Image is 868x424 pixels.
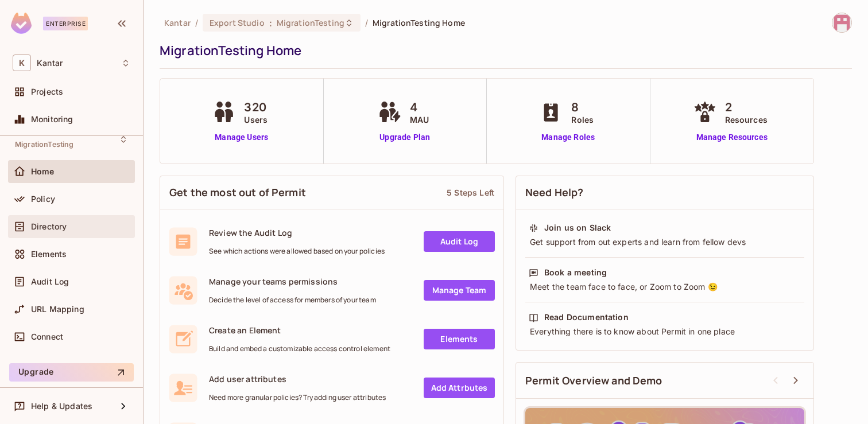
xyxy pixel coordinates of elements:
span: 2 [725,99,768,116]
span: Resources [725,114,768,126]
div: Book a meeting [544,267,607,278]
span: URL Mapping [31,305,84,314]
span: Permit Overview and Demo [525,374,662,388]
a: Elements [424,329,495,349]
span: 8 [571,99,594,116]
img: Sahlath [832,13,851,32]
span: Help & Updates [31,402,92,411]
span: Policy [31,195,55,204]
span: MigrationTesting [15,140,73,149]
a: Upgrade Plan [375,131,435,143]
span: Projects [31,87,63,96]
div: Get support from out experts and learn from fellow devs [529,236,801,248]
span: : [269,18,273,28]
span: Connect [31,332,63,341]
li: / [365,17,368,28]
span: Create an Element [209,325,390,336]
span: Need more granular policies? Try adding user attributes [209,393,386,402]
span: Build and embed a customizable access control element [209,344,390,353]
span: 4 [410,99,429,116]
span: Home [31,167,55,176]
div: Enterprise [43,17,88,30]
span: 320 [244,99,268,116]
span: Manage your teams permissions [209,276,376,287]
span: Decide the level of access for members of your team [209,295,376,305]
a: Manage Resources [691,131,773,143]
span: Workspace: Kantar [37,59,63,68]
span: Directory [31,222,67,231]
span: Need Help? [525,185,584,200]
li: / [195,17,198,28]
a: Manage Team [424,280,495,301]
div: MigrationTesting Home [160,42,846,59]
span: Add user attributes [209,374,386,384]
span: Roles [571,114,594,126]
span: Audit Log [31,277,69,286]
span: Users [244,114,268,126]
span: Elements [31,250,67,259]
span: Review the Audit Log [209,227,385,238]
span: K [13,55,31,71]
div: 5 Steps Left [447,187,494,198]
span: MigrationTesting Home [373,17,465,28]
a: Manage Users [210,131,273,143]
span: See which actions were allowed based on your policies [209,247,385,256]
span: Monitoring [31,115,73,124]
a: Manage Roles [537,131,599,143]
div: Read Documentation [544,312,629,323]
button: Upgrade [9,363,134,382]
img: SReyMgAAAABJRU5ErkJggg== [11,13,32,34]
span: Get the most out of Permit [169,185,306,200]
a: Add Attrbutes [424,378,495,398]
div: Meet the team face to face, or Zoom to Zoom 😉 [529,281,801,293]
span: MigrationTesting [277,17,344,28]
span: MAU [410,114,429,126]
div: Everything there is to know about Permit in one place [529,326,801,337]
a: Audit Log [424,231,495,252]
span: the active workspace [164,17,191,28]
span: Export Studio [210,17,265,28]
div: Join us on Slack [544,222,611,234]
